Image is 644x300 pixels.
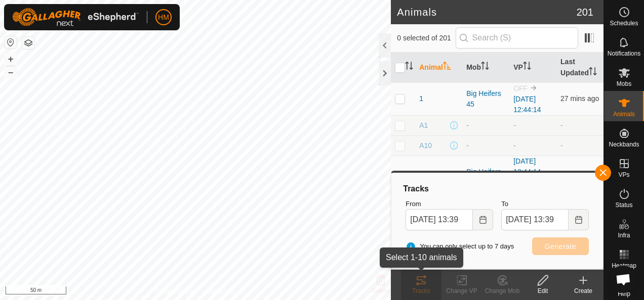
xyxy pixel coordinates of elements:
[5,36,17,48] button: Reset Map
[406,199,493,209] label: From
[532,237,589,255] button: Generate
[613,111,635,117] span: Animals
[5,66,17,78] button: –
[563,286,603,295] div: Create
[456,27,578,48] input: Search (S)
[155,287,193,296] a: Privacy Policy
[466,167,505,188] div: Big Heifers 45
[513,84,528,92] span: OFF
[618,291,630,297] span: Help
[501,199,589,209] label: To
[569,209,589,230] button: Choose Date
[612,263,636,269] span: Heatmap
[618,172,629,178] span: VPs
[401,286,441,295] div: Tracks
[509,53,556,83] th: VP
[513,95,541,114] a: [DATE] 12:44:14
[617,81,631,87] span: Mobs
[610,266,637,293] div: Open chat
[419,120,428,131] span: A1
[401,183,593,195] div: Tracks
[397,6,576,18] h2: Animals
[443,63,451,71] p-sorticon: Activate to sort
[513,157,541,176] a: [DATE] 12:44:14
[22,37,34,49] button: Map Layers
[406,241,514,252] span: You can only select up to 7 days
[473,209,493,230] button: Choose Date
[466,140,505,151] div: -
[530,84,538,92] img: to
[397,33,455,43] span: 0 selected of 201
[405,63,413,71] p-sorticon: Activate to sort
[12,8,139,26] img: Gallagher Logo
[522,286,563,295] div: Edit
[466,120,505,131] div: -
[513,141,516,149] app-display-virtual-paddock-transition: -
[5,53,17,65] button: +
[608,51,640,57] span: Notifications
[560,94,599,103] span: 15 Sept 2025, 1:11 pm
[206,287,235,296] a: Contact Us
[615,202,632,208] span: Status
[466,88,505,110] div: Big Heifers 45
[560,141,563,149] span: -
[589,69,597,77] p-sorticon: Activate to sort
[545,242,576,251] span: Generate
[419,140,432,151] span: A10
[560,121,563,129] span: -
[610,20,638,26] span: Schedules
[441,286,482,295] div: Change VP
[513,121,516,129] app-display-virtual-paddock-transition: -
[482,286,522,295] div: Change Mob
[577,5,593,20] span: 201
[618,232,630,238] span: Infra
[481,63,489,71] p-sorticon: Activate to sort
[609,141,639,147] span: Neckbands
[419,93,423,104] span: 1
[556,53,603,83] th: Last Updated
[523,63,531,71] p-sorticon: Activate to sort
[462,53,509,83] th: Mob
[415,53,462,83] th: Animal
[158,12,169,23] span: HM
